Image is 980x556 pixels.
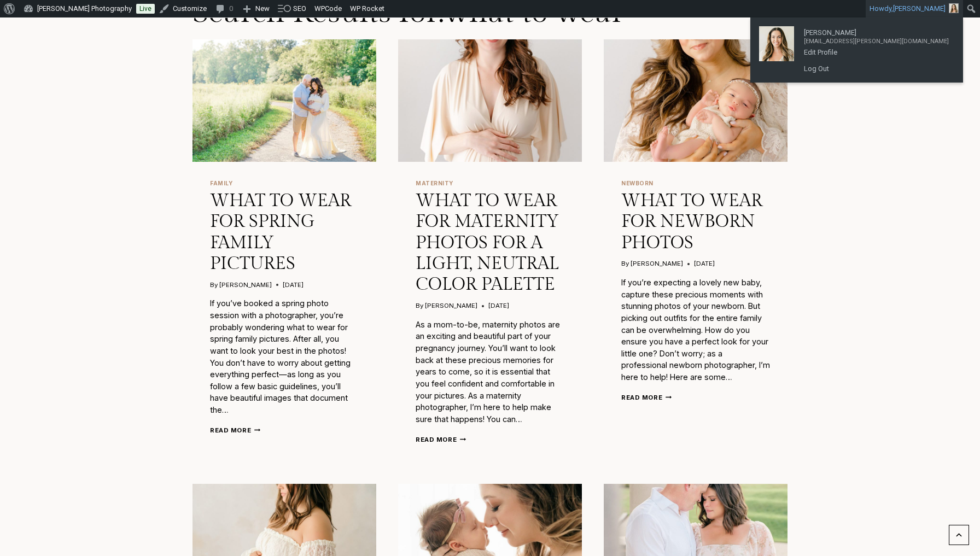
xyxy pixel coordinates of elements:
a: Read More [210,426,260,434]
a: What to Wear for Maternity Photos for a Light, Neutral Color Palette [398,39,582,162]
a: Newborn [621,180,654,186]
a: [PERSON_NAME] [425,302,477,309]
a: Family [210,180,232,186]
a: Scroll to top [949,525,969,545]
span: [PERSON_NAME] [804,24,949,34]
a: What to Wear for Newborn Photos [621,190,762,253]
a: [PERSON_NAME] [219,281,272,289]
time: [DATE] [283,280,304,290]
span: Edit Profile [804,44,949,54]
a: Read More [621,394,672,401]
span: By [210,280,218,290]
a: Read More [416,436,466,443]
span: By [416,301,423,311]
a: Maternity [416,180,453,186]
span: By [621,259,629,268]
img: Smiling pregnant woman in white dress. [398,39,582,162]
img: Woman in lace dress holding a newborn baby. [604,39,787,162]
a: Live [136,4,155,14]
a: Log Out [798,62,954,76]
a: What to Wear for Spring Family Pictures [192,39,376,162]
a: What to Wear for Maternity Photos for a Light, Neutral Color Palette [416,190,559,295]
p: As a mom-to-be, maternity photos are an exciting and beautiful part of your pregnancy journey. Yo... [416,319,564,425]
a: [PERSON_NAME] [631,260,683,267]
a: What to Wear for Spring Family Pictures [210,190,351,274]
time: [DATE] [694,259,715,268]
p: If you’re expecting a lovely new baby, capture these precious moments with stunning photos of you... [621,277,770,383]
span: [EMAIL_ADDRESS][PERSON_NAME][DOMAIN_NAME] [804,34,949,44]
a: What to Wear for Newborn Photos [604,39,787,162]
time: [DATE] [488,301,509,311]
ul: Howdy, Aleah Gregory [750,17,963,83]
p: If you’ve booked a spring photo session with a photographer, you’re probably wondering what to we... [210,297,359,415]
span: [PERSON_NAME] [893,4,946,13]
img: outdoor photo of parents looking down at pregnancy bump [192,39,376,162]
